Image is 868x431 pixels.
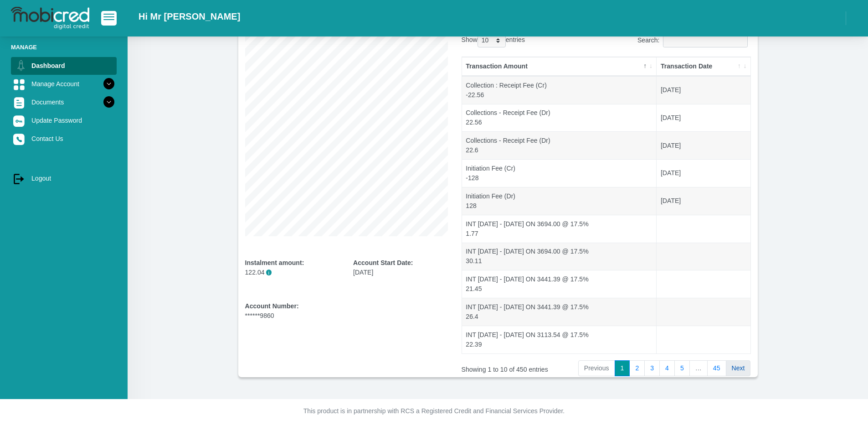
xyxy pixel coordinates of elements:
a: 2 [629,360,645,377]
a: 1 [615,360,630,377]
a: Documents [11,93,117,111]
div: [DATE] [353,258,448,277]
a: Logout [11,170,117,187]
td: Collection : Receipt Fee (Cr) -22.56 [462,76,657,104]
img: logo-mobicred.svg [11,7,89,30]
td: INT [DATE] - [DATE] ON 3441.39 @ 17.5% 21.45 [462,270,657,298]
span: i [266,270,272,275]
p: 122.04 [245,268,340,277]
a: 4 [659,360,675,377]
th: Transaction Date: activate to sort column ascending [657,57,750,76]
td: INT [DATE] - [DATE] ON 3441.39 @ 17.5% 26.4 [462,298,657,326]
a: 45 [707,360,726,377]
td: [DATE] [657,104,750,132]
td: Initiation Fee (Cr) -128 [462,159,657,187]
input: Search: [663,33,748,47]
td: INT [DATE] - [DATE] ON 3113.54 @ 17.5% 22.39 [462,326,657,353]
td: Collections - Receipt Fee (Dr) 22.6 [462,131,657,159]
th: Transaction Amount: activate to sort column descending [462,57,657,76]
a: Update Password [11,112,117,129]
a: Dashboard [11,57,117,74]
a: 5 [674,360,690,377]
a: Next [726,360,751,377]
div: Showing 1 to 10 of 450 entries [462,359,574,374]
b: Account Number: [245,302,299,310]
li: Manage [11,43,117,52]
a: Manage Account [11,75,117,93]
label: Show entries [462,33,525,47]
td: INT [DATE] - [DATE] ON 3694.00 @ 17.5% 1.77 [462,215,657,243]
h2: Hi Mr [PERSON_NAME] [139,11,240,22]
b: Account Start Date: [353,259,413,266]
td: INT [DATE] - [DATE] ON 3694.00 @ 17.5% 30.11 [462,243,657,270]
td: [DATE] [657,131,750,159]
select: Showentries [478,33,506,47]
a: Contact Us [11,130,117,147]
td: [DATE] [657,76,750,104]
td: Collections - Receipt Fee (Dr) 22.56 [462,104,657,132]
td: [DATE] [657,159,750,187]
td: [DATE] [657,187,750,215]
b: Instalment amount: [245,259,304,266]
td: Initiation Fee (Dr) 128 [462,187,657,215]
a: 3 [644,360,660,377]
label: Search: [637,33,751,47]
p: This product is in partnership with RCS a Registered Credit and Financial Services Provider. [181,406,687,416]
